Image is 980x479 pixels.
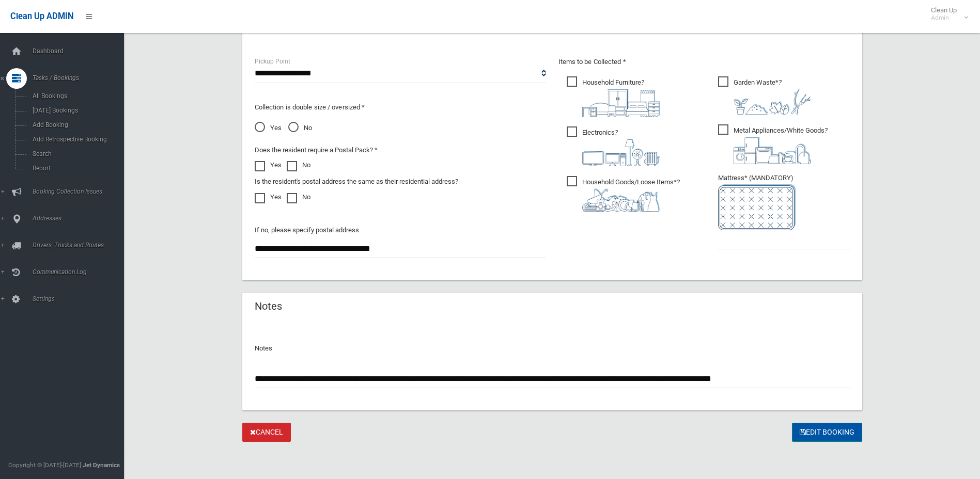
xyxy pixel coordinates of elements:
span: Communication Log [29,268,132,276]
i: ? [734,126,828,164]
button: Edit Booking [792,423,862,442]
span: Garden Waste* [718,76,811,115]
span: All Bookings [29,92,123,100]
img: b13cc3517677393f34c0a387616ef184.png [582,188,660,212]
span: Metal Appliances/White Goods [718,124,828,164]
span: Mattress* (MANDATORY) [718,174,850,230]
i: ? [734,78,811,115]
p: Collection is double size / oversized * [255,101,546,114]
span: Dashboard [29,47,132,55]
img: e7408bece873d2c1783593a074e5cb2f.png [718,184,796,230]
span: Add Booking [29,121,123,129]
span: Copyright © [DATE]-[DATE] [8,461,81,469]
a: Cancel [242,423,291,442]
label: No [287,191,310,203]
span: Drivers, Trucks and Routes [29,242,132,249]
img: 4fd8a5c772b2c999c83690221e5242e0.png [734,89,811,115]
label: Is the resident's postal address the same as their residential address? [255,175,458,188]
span: Tasks / Bookings [29,74,132,82]
span: Household Furniture [567,76,660,117]
img: aa9efdbe659d29b613fca23ba79d85cb.png [582,89,660,117]
label: Yes [255,191,282,203]
img: 394712a680b73dbc3d2a6a3a7ffe5a07.png [582,139,660,166]
strong: Jet Dynamics [83,461,120,469]
label: If no, please specify postal address [255,224,359,236]
p: Notes [255,342,850,355]
span: No [288,122,312,134]
span: Household Goods/Loose Items* [567,176,680,212]
span: Electronics [567,126,660,166]
span: Clean Up [926,6,967,22]
i: ? [582,78,660,117]
p: Items to be Collected * [558,56,850,68]
span: [DATE] Bookings [29,107,123,114]
img: 36c1b0289cb1767239cdd3de9e694f19.png [734,137,811,164]
span: Addresses [29,215,132,222]
i: ? [582,129,660,166]
span: Report [29,165,123,172]
header: Notes [242,296,294,316]
span: Booking Collection Issues [29,188,132,195]
label: No [287,159,310,171]
span: Search [29,150,123,157]
label: Does the resident require a Postal Pack? * [255,144,378,156]
span: Add Retrospective Booking [29,136,123,143]
small: Admin [931,14,957,22]
label: Yes [255,159,282,171]
i: ? [582,178,680,212]
span: Settings [29,295,132,302]
span: Clean Up ADMIN [10,11,73,21]
span: Yes [255,122,282,134]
